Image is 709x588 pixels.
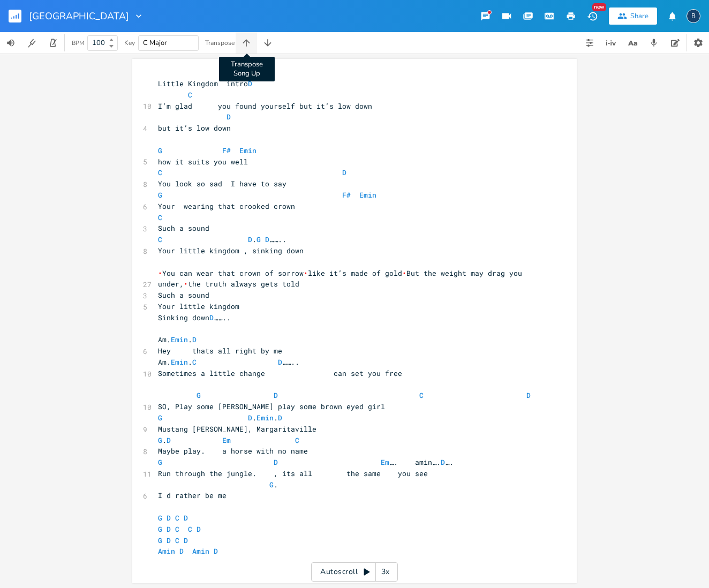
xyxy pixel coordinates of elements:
[609,7,657,25] button: Share
[342,168,346,177] span: D
[257,413,274,423] span: Emin
[158,546,175,556] span: Amin
[582,6,603,26] button: New
[158,346,282,356] span: Hey thats all right by me
[175,524,179,534] span: C
[167,536,171,545] span: D
[441,457,445,467] span: D
[158,335,197,344] span: Am. .
[274,390,278,400] span: D
[278,413,282,423] span: D
[158,157,248,167] span: how it suits you well
[179,546,184,556] span: D
[269,480,274,489] span: G
[158,402,385,411] span: SO, Play some [PERSON_NAME] play some brown eyed girl
[171,357,188,367] span: Emin
[158,223,209,233] span: Such a sound
[158,435,162,445] span: G
[158,480,278,489] span: .
[158,491,227,500] span: I d rather be me
[265,235,269,244] span: D
[184,513,188,523] span: D
[197,390,201,400] span: G
[158,190,162,200] span: G
[158,357,299,367] span: Am. . ……..
[222,146,231,155] span: F#
[687,4,700,28] button: B
[158,413,282,423] span: . .
[167,524,171,534] span: D
[419,390,424,400] span: C
[236,32,257,54] button: Transpose Song Up
[158,235,162,244] span: C
[158,313,231,322] span: Sinking down ……..
[630,11,648,21] div: Share
[158,457,454,467] span: …. amin…. ….
[158,469,428,478] span: Run through the jungle. , its all the same you see
[192,335,197,344] span: D
[192,546,209,556] span: Amin
[278,357,282,367] span: D
[359,190,376,200] span: Emin
[188,90,192,100] span: C
[274,457,278,467] span: D
[188,524,192,534] span: C
[167,435,171,445] span: D
[209,313,214,322] span: D
[158,268,162,278] span: \u2028
[158,235,286,244] span: . ……..
[158,246,304,255] span: Your little kingdom , sinking down
[381,457,389,467] span: Em
[304,268,308,278] span: \u2028
[158,446,308,456] span: Maybe play. a horse with no name
[158,268,526,289] span: You can wear that crown of sorrow like it’s made of gold But the weight may drag you under, the t...
[167,513,171,523] span: D
[402,268,406,278] span: \u2028
[29,11,129,21] span: [GEOGRAPHIC_DATA]
[158,101,372,111] span: I’m glad you found yourself but it’s low down
[158,413,162,423] span: G
[295,435,299,445] span: C
[158,457,162,467] span: G
[592,3,606,11] div: New
[158,179,286,189] span: You look so sad I have to say
[342,190,351,200] span: F#
[248,413,252,423] span: D
[175,513,179,523] span: C
[175,536,179,545] span: C
[192,357,197,367] span: C
[205,40,235,46] div: Transpose
[158,79,252,88] span: Little Kingdom intro
[158,536,162,545] span: G
[158,368,402,378] span: Sometimes a little change can set you free
[158,146,162,155] span: G
[72,40,84,46] div: BPM
[158,424,316,434] span: Mustang [PERSON_NAME], Margaritaville
[124,40,135,46] div: Key
[239,146,257,155] span: Emin
[248,79,252,88] span: D
[158,290,209,300] span: Such a sound
[227,112,231,122] span: D
[687,9,700,23] div: boywells
[184,536,188,545] span: D
[158,524,162,534] span: G
[158,513,162,523] span: G
[158,301,239,311] span: Your little kingdom
[158,201,295,211] span: Your wearing that crooked crown
[158,168,162,177] span: C
[311,562,398,582] div: Autoscroll
[158,213,162,222] span: C
[214,546,218,556] span: D
[158,123,231,133] span: but it’s low down
[248,235,252,244] span: D
[222,435,231,445] span: Em
[526,390,531,400] span: D
[197,524,201,534] span: D
[158,435,321,445] span: .
[257,235,261,244] span: G
[376,562,395,582] div: 3x
[184,279,188,289] span: \u2028
[171,335,188,344] span: Emin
